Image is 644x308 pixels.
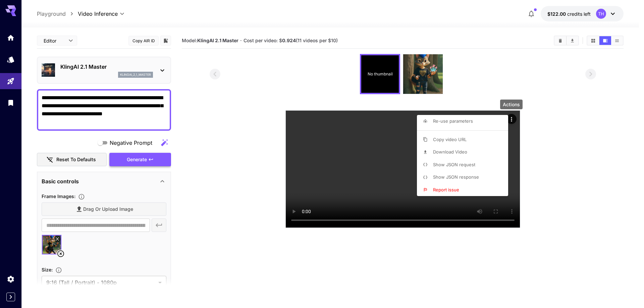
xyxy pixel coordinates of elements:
[433,162,475,167] span: Show JSON request
[433,149,467,155] span: Download Video
[433,174,479,180] span: Show JSON response
[500,100,523,109] div: Actions
[433,187,459,192] span: Report issue
[433,137,467,142] span: Copy video URL
[433,118,473,124] span: Re-use parameters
